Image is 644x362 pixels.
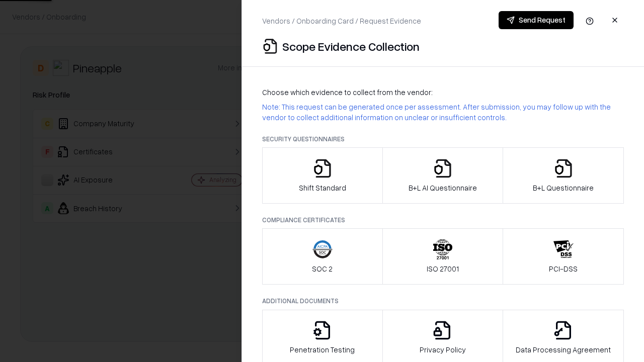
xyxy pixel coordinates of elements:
p: B+L Questionnaire [533,183,594,193]
p: Note: This request can be generated once per assessment. After submission, you may follow up with... [262,102,624,123]
p: Security Questionnaires [262,135,624,143]
p: PCI-DSS [549,263,578,274]
p: Data Processing Agreement [516,344,611,355]
p: SOC 2 [312,263,333,274]
p: Compliance Certificates [262,216,624,224]
button: ISO 27001 [382,228,504,285]
p: Additional Documents [262,297,624,305]
button: B+L Questionnaire [503,147,624,204]
button: Send Request [499,11,574,29]
p: Choose which evidence to collect from the vendor: [262,87,624,98]
button: B+L AI Questionnaire [382,147,504,204]
button: PCI-DSS [503,228,624,285]
p: Scope Evidence Collection [282,38,420,54]
button: Shift Standard [262,147,383,204]
p: Shift Standard [299,183,346,193]
p: B+L AI Questionnaire [409,183,477,193]
p: ISO 27001 [427,263,459,274]
p: Penetration Testing [290,344,355,355]
button: SOC 2 [262,228,383,285]
p: Vendors / Onboarding Card / Request Evidence [262,16,421,26]
p: Privacy Policy [420,344,466,355]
